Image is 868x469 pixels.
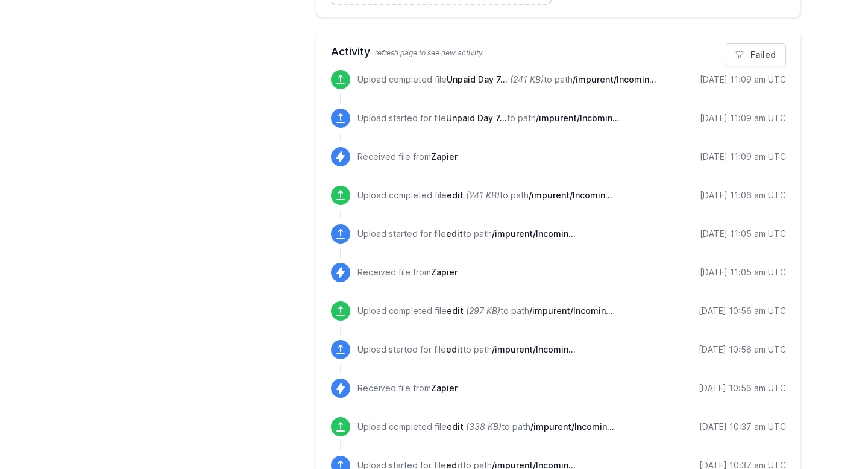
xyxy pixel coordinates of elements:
span: /impurent/Incoming/Unpaid Day 7 [529,190,612,200]
p: Upload started for file to path [357,112,620,124]
p: Received file from [357,151,458,163]
a: Failed [725,43,786,66]
i: (241 KB) [466,190,500,200]
span: edit [447,421,464,432]
p: Upload started for file to path [357,228,576,240]
div: [DATE] 11:09 am UTC [700,151,786,163]
span: /impurent/Incoming/Unpaid Day 7 [573,74,656,84]
span: Zapier [431,267,458,277]
span: /impurent/Incoming/Unpaid Day 7 [492,228,576,239]
div: [DATE] 11:09 am UTC [700,112,786,124]
p: Upload completed file to path [357,74,656,86]
div: [DATE] 11:06 am UTC [700,189,786,201]
span: /impurent/Incoming/Day 7 unpaid [492,344,576,354]
p: Upload completed file to path [357,189,612,201]
span: edit [446,228,463,239]
p: Upload completed file to path [357,421,614,433]
span: /impurent/Incoming/Day 7 unpaid [530,421,614,432]
div: [DATE] 10:56 am UTC [699,344,786,356]
span: edit [447,306,464,316]
div: [DATE] 10:56 am UTC [699,305,786,317]
span: Zapier [431,383,458,393]
span: refresh page to see new activity [375,48,483,57]
span: Zapier [431,151,458,162]
div: [DATE] 11:05 am UTC [700,228,786,240]
span: edit [446,344,463,354]
div: [DATE] 11:05 am UTC [700,266,786,279]
p: Received file from [357,266,458,279]
i: (338 KB) [466,421,502,432]
span: Unpaid Day 7 - Sep 9 2025.xlsx [447,74,508,84]
span: Unpaid Day 7 - Sep 9 2025.xlsx [446,113,507,123]
i: (297 KB) [466,306,500,316]
span: /impurent/Incoming/Day 7 unpaid [529,306,613,316]
div: [DATE] 10:37 am UTC [699,421,786,433]
span: edit [447,190,464,200]
p: Upload completed file to path [357,305,613,317]
div: [DATE] 10:56 am UTC [699,382,786,394]
div: [DATE] 11:09 am UTC [700,74,786,86]
p: Upload started for file to path [357,344,576,356]
h2: Activity [331,43,786,60]
p: Received file from [357,382,458,394]
span: /impurent/Incoming/Unpaid Day 7 [536,113,620,123]
i: (241 KB) [510,74,544,84]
